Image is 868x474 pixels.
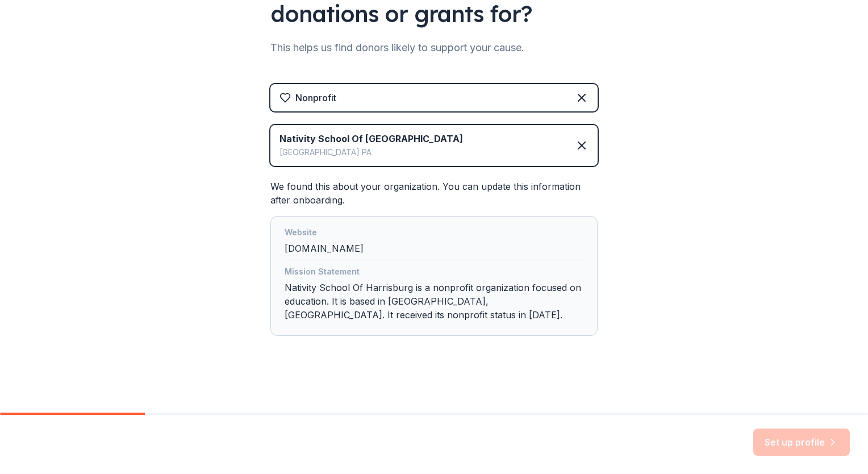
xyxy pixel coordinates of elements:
div: This helps us find donors likely to support your cause. [270,39,598,57]
div: [DOMAIN_NAME] [285,226,583,260]
div: Nativity School Of [GEOGRAPHIC_DATA] [279,132,463,145]
div: Nativity School Of Harrisburg is a nonprofit organization focused on education. It is based in [G... [285,265,583,326]
div: Nonprofit [295,91,336,105]
div: We found this about your organization. You can update this information after onboarding. [270,180,598,336]
div: Mission Statement [285,265,583,281]
div: Website [285,226,583,242]
div: [GEOGRAPHIC_DATA] PA [279,145,463,159]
